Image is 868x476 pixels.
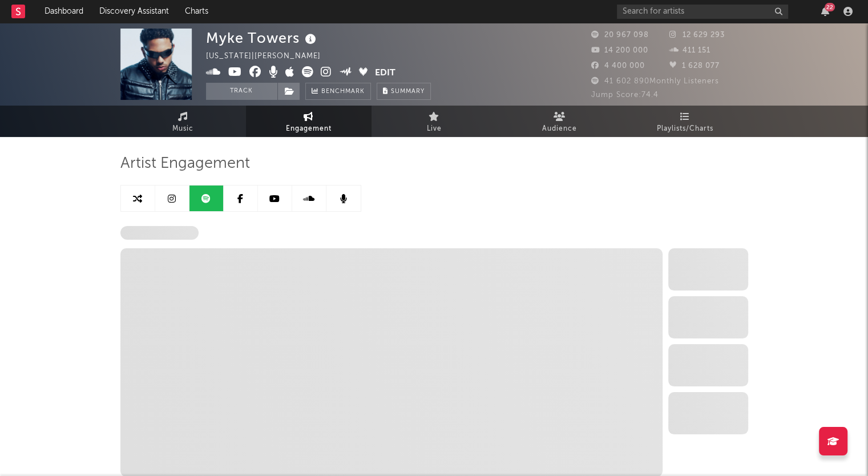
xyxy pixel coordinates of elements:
div: [US_STATE] | [PERSON_NAME] [206,50,334,63]
button: 22 [821,7,829,16]
a: Benchmark [305,83,371,100]
span: Playlists/Charts [657,122,713,136]
a: Music [120,106,246,137]
span: 411 151 [669,47,710,54]
span: 20 967 098 [591,31,649,39]
span: 1 628 077 [669,62,720,70]
a: Audience [497,106,623,137]
span: Jump Score: 74.4 [591,91,659,99]
span: Spotify Followers [120,226,199,240]
button: Edit [375,66,395,80]
button: Summary [377,83,431,100]
span: Audience [542,122,577,136]
span: Music [172,122,193,136]
span: 4 400 000 [591,62,645,70]
span: 12 629 293 [669,31,725,39]
div: Myke Towers [206,29,319,47]
span: 41 602 890 Monthly Listeners [591,78,719,85]
span: Engagement [286,122,332,136]
div: 22 [825,3,835,11]
button: Track [206,83,277,100]
span: Benchmark [321,85,365,99]
a: Live [372,106,497,137]
input: Search for artists [617,5,788,19]
a: Engagement [246,106,372,137]
span: Artist Engagement [120,157,250,171]
a: Playlists/Charts [623,106,748,137]
span: Summary [391,88,425,95]
span: 14 200 000 [591,47,648,54]
span: Live [427,122,442,136]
